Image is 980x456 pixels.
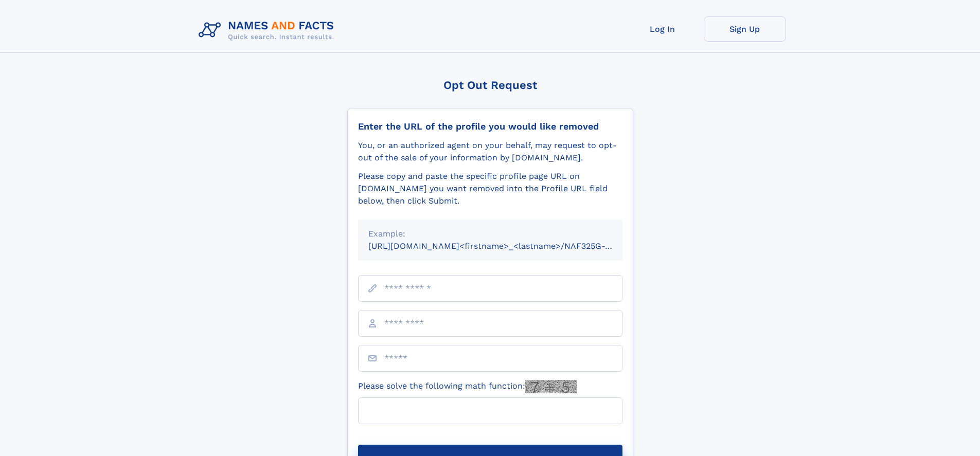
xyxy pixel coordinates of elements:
[358,170,622,207] div: Please copy and paste the specific profile page URL on [DOMAIN_NAME] you want removed into the Pr...
[368,228,612,240] div: Example:
[358,121,622,132] div: Enter the URL of the profile you would like removed
[347,79,633,92] div: Opt Out Request
[358,380,577,393] label: Please solve the following math function:
[704,16,786,42] a: Sign Up
[358,139,622,164] div: You, or an authorized agent on your behalf, may request to opt-out of the sale of your informatio...
[194,16,343,44] img: Logo Names and Facts
[368,241,642,251] small: [URL][DOMAIN_NAME]<firstname>_<lastname>/NAF325G-xxxxxxxx
[621,16,704,42] a: Log In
